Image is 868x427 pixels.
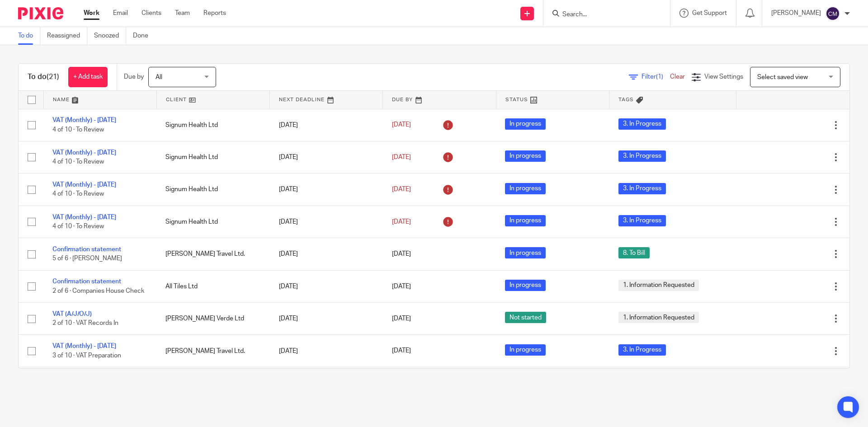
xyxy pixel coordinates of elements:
span: In progress [505,215,546,226]
a: Snoozed [94,27,126,45]
img: svg%3E [826,6,840,21]
td: [DATE] [270,335,383,367]
td: Signum Health Ltd [156,141,269,173]
a: Confirmation statement [52,246,121,253]
span: (21) [47,73,59,80]
span: [DATE] [392,122,411,128]
a: VAT (A/J/O/J) [52,311,92,317]
td: Signum Health Ltd [156,109,269,141]
span: [DATE] [392,154,411,160]
span: 4 of 10 · To Review [52,223,104,230]
a: Team [175,9,190,18]
span: In progress [505,150,546,162]
img: Pixie [18,7,63,19]
span: 4 of 10 · To Review [52,127,104,133]
td: [PERSON_NAME] Travel Ltd. [156,335,269,367]
td: [DATE] [270,109,383,141]
span: 5 of 6 · [PERSON_NAME] [52,256,122,262]
span: [DATE] [392,315,411,322]
a: To do [18,27,40,45]
td: Signum Health Ltd [156,174,269,206]
a: Work [84,9,99,18]
a: VAT (Monthly) - [DATE] [52,117,116,123]
input: Search [561,11,643,19]
span: 3. In Progress [618,183,666,194]
td: [PERSON_NAME] Verde Ltd [156,303,269,335]
span: In progress [505,280,546,291]
span: 1. Information Requested [618,312,699,323]
span: [DATE] [392,219,411,225]
a: VAT (Monthly) - [DATE] [52,182,116,188]
a: + Add task [68,67,108,87]
a: Clear [670,74,685,80]
span: In progress [505,344,546,356]
span: Select saved view [757,74,808,80]
span: [DATE] [392,186,411,192]
span: [DATE] [392,283,411,290]
td: [DATE] [270,174,383,206]
span: Filter [642,74,670,80]
span: [DATE] [392,251,411,257]
a: Confirmation statement [52,278,121,285]
td: Electrotech Electrical Engineering Limited [156,367,269,399]
span: 1. Information Requested [618,280,699,291]
span: 4 of 10 · To Review [52,159,104,165]
td: [DATE] [270,206,383,238]
span: 3 of 10 · VAT Preparation [52,352,121,359]
td: Signum Health Ltd [156,206,269,238]
span: 3. In Progress [618,118,666,130]
a: Email [113,9,128,18]
p: Due by [124,72,144,81]
span: Tags [618,97,634,102]
span: 3. In Progress [618,150,666,162]
a: VAT (Monthly) - [DATE] [52,150,116,156]
span: In progress [505,118,546,130]
a: VAT (Monthly) - [DATE] [52,343,116,349]
span: 3. In Progress [618,344,666,356]
span: In progress [505,183,546,194]
span: 3. In Progress [618,215,666,226]
p: [PERSON_NAME] [771,9,821,18]
span: (1) [656,74,663,80]
h1: To do [28,72,59,82]
span: Get Support [692,10,727,16]
span: In progress [505,247,546,258]
td: [DATE] [270,238,383,270]
span: 4 of 10 · To Review [52,191,104,197]
span: All [156,74,162,80]
a: Done [133,27,155,45]
span: Not started [505,312,546,323]
span: 2 of 6 · Companies House Check [52,288,144,294]
span: View Settings [704,74,743,80]
span: [DATE] [392,348,411,354]
td: All Tiles Ltd [156,270,269,302]
td: [PERSON_NAME] Travel Ltd. [156,238,269,270]
a: Clients [142,9,161,18]
td: [DATE] [270,367,383,399]
td: [DATE] [270,141,383,173]
td: [DATE] [270,303,383,335]
td: [DATE] [270,270,383,302]
a: Reassigned [47,27,87,45]
span: 2 of 10 · VAT Records In [52,320,118,326]
span: 8. To Bill [618,247,650,258]
a: VAT (Monthly) - [DATE] [52,214,116,221]
a: Reports [203,9,226,18]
